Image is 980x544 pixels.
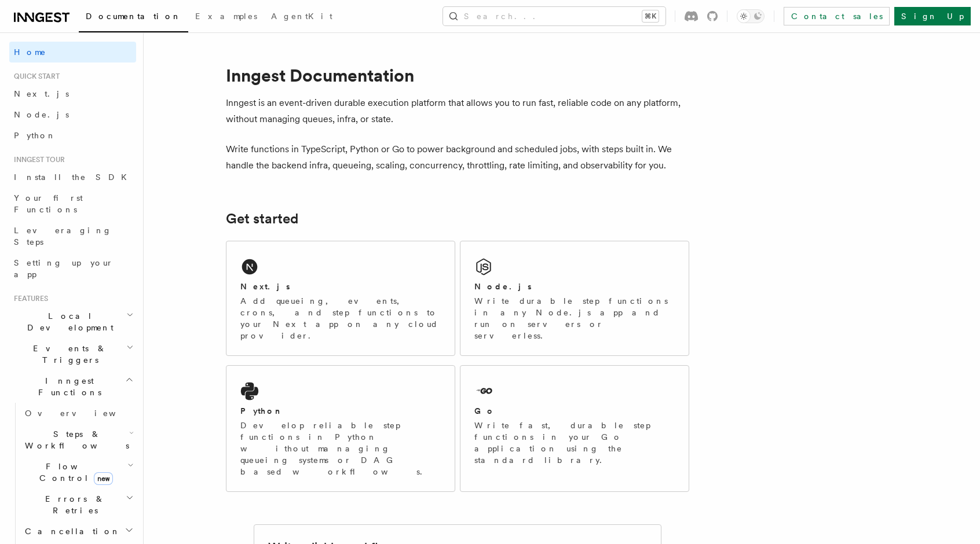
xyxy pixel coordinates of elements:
button: Errors & Retries [20,488,136,521]
span: Examples [195,12,257,21]
span: Flow Control [20,461,127,484]
span: new [94,472,113,485]
a: Your first Functions [9,188,136,220]
a: Documentation [79,3,188,32]
p: Write durable step functions in any Node.js app and run on servers or serverless. [474,295,675,341]
span: Install the SDK [14,172,134,182]
p: Add queueing, events, crons, and step functions to your Next app on any cloud provider. [240,295,441,341]
h2: Next.js [240,281,290,292]
a: Contact sales [784,7,890,25]
p: Inngest is an event-driven durable execution platform that allows you to run fast, reliable code ... [226,95,689,127]
a: Overview [20,403,136,424]
span: AgentKit [271,12,332,21]
a: Install the SDK [9,167,136,188]
span: Local Development [9,310,126,333]
a: PythonDevelop reliable step functions in Python without managing queueing systems or DAG based wo... [226,365,455,492]
p: Write fast, durable step functions in your Go application using the standard library. [474,420,675,466]
span: Inngest tour [9,155,65,164]
button: Search...⌘K [443,7,665,25]
button: Local Development [9,306,136,338]
a: GoWrite fast, durable step functions in your Go application using the standard library. [460,365,689,492]
span: Home [14,46,46,58]
button: Inngest Functions [9,370,136,403]
button: Events & Triggers [9,338,136,370]
span: Features [9,294,48,303]
a: Setting up your app [9,252,136,285]
a: Next.js [9,83,136,104]
span: Python [14,131,56,140]
span: Overview [25,409,144,418]
button: Toggle dark mode [737,9,765,23]
a: Node.js [9,104,136,125]
span: Leveraging Steps [14,226,112,247]
span: Quick start [9,72,60,81]
h2: Go [474,405,495,417]
a: Python [9,125,136,146]
span: Node.js [14,110,69,119]
a: Leveraging Steps [9,220,136,252]
span: Errors & Retries [20,493,126,516]
h1: Inngest Documentation [226,65,689,86]
h2: Python [240,405,283,417]
span: Steps & Workflows [20,428,129,451]
span: Documentation [86,12,181,21]
span: Events & Triggers [9,343,126,366]
span: Cancellation [20,525,120,537]
kbd: ⌘K [642,10,659,22]
button: Cancellation [20,521,136,542]
p: Develop reliable step functions in Python without managing queueing systems or DAG based workflows. [240,420,441,477]
a: AgentKit [264,3,339,31]
a: Sign Up [894,7,971,25]
h2: Node.js [474,281,532,292]
span: Your first Functions [14,193,83,214]
a: Examples [188,3,264,31]
span: Next.js [14,89,69,98]
a: Home [9,42,136,63]
a: Node.jsWrite durable step functions in any Node.js app and run on servers or serverless. [460,241,689,356]
p: Write functions in TypeScript, Python or Go to power background and scheduled jobs, with steps bu... [226,141,689,174]
a: Get started [226,211,298,227]
button: Flow Controlnew [20,456,136,488]
a: Next.jsAdd queueing, events, crons, and step functions to your Next app on any cloud provider. [226,241,455,356]
span: Inngest Functions [9,375,125,398]
span: Setting up your app [14,258,114,279]
button: Steps & Workflows [20,424,136,456]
